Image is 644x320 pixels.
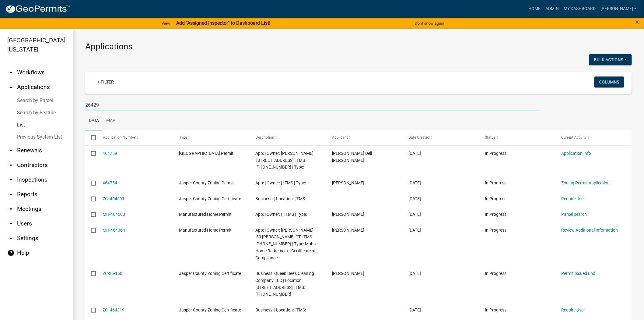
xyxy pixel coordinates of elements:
a: 464759 [103,151,117,156]
span: In Progress [485,151,506,156]
datatable-header-cell: Select [85,130,97,145]
button: Don't show again [412,18,446,28]
a: Admin [543,3,561,15]
i: arrow_drop_down [7,176,15,183]
a: Require User [561,308,585,312]
span: 08/15/2025 [408,212,421,217]
span: Description [256,135,274,140]
span: Business: | Location: | TMS: [256,308,306,312]
span: Applicant [332,135,348,140]
input: Search for applications [85,99,539,111]
a: + Filter [93,76,119,87]
datatable-header-cell: Status [479,130,555,145]
span: In Progress [485,308,506,312]
i: arrow_drop_down [7,235,15,242]
span: Manufactured Home Permit [179,228,232,233]
span: Business: | Location: | TMS: [256,196,306,201]
datatable-header-cell: Applicant [326,130,403,145]
i: arrow_drop_down [7,191,15,198]
i: help [7,249,15,257]
span: In Progress [485,212,506,217]
span: In Progress [485,196,506,201]
i: arrow_drop_down [7,147,15,154]
span: Application Number [103,135,136,140]
h3: Applications [85,41,632,52]
a: [PERSON_NAME] [598,3,639,15]
span: Current Activity [561,135,586,140]
a: 464754 [103,180,117,185]
i: arrow_drop_down [7,205,15,213]
a: Map [103,111,119,131]
span: Business: Queen Bee's Cleaning Company LLC | Location: 256 GREEN ACRES RD | TMS: 080-00-03-020 [256,271,314,297]
span: × [635,18,639,26]
span: Date Created [408,135,430,140]
span: 08/15/2025 [408,271,421,276]
a: View [159,18,173,28]
span: Status [485,135,495,140]
span: In Progress [485,271,506,276]
span: 08/16/2025 [408,151,421,156]
a: Require User [561,196,585,201]
span: App: | Owner: BRYAN LUCY DELL | 380 MACEDONIA RD | TMS 038-00-03-004 | Type: [256,151,316,170]
a: Zoning Permit Application [561,180,610,185]
a: ZC- 464591 [103,196,125,201]
a: Review Additional Information [561,228,618,233]
datatable-header-cell: Date Created [403,130,479,145]
strong: Add "Assigned Inspector" to Dashboard List! [176,20,270,26]
i: arrow_drop_down [7,162,15,169]
button: Columns [594,76,624,87]
span: 08/16/2025 [408,180,421,185]
a: Data [85,111,103,131]
a: Parcel search [561,212,587,217]
button: Bulk Actions [589,54,632,65]
button: Close [635,18,639,26]
i: arrow_drop_up [7,84,15,91]
span: Jasper County Zoning Certificate [179,308,241,312]
a: ZC-25-160 [103,271,123,276]
span: Sue D'Agostino [332,228,365,233]
i: arrow_drop_down [7,69,15,76]
span: 08/15/2025 [408,228,421,233]
span: 08/15/2025 [408,308,421,312]
span: Giselle Ramirez [332,271,365,276]
span: Manufactured Home Permit [179,212,232,217]
a: Home [526,3,543,15]
span: App: | Owner: HILTON NATHANIEL III | 50 LACY LOVE CT | TMS 085-00-06-053 | Type: Mobile Home Reti... [256,228,318,260]
span: Jasper County Zoning Permit [179,180,234,185]
span: Jasper County Zoning Certificate [179,196,241,201]
span: 08/15/2025 [408,196,421,201]
i: arrow_drop_down [7,220,15,227]
datatable-header-cell: Description [250,130,326,145]
a: Application Info [561,151,591,156]
span: App: | Owner: | | TMS | Type: [256,180,306,185]
datatable-header-cell: Current Activity [555,130,632,145]
span: Type [179,135,187,140]
span: Martha Watkins [332,180,365,185]
a: My Dashboard [561,3,598,15]
a: Permit Issued End [561,271,595,276]
span: App: | Owner: | | TMS | Type: [256,212,307,217]
span: Jasper County Zoning Certificate [179,271,241,276]
span: Sue D'Agostino [332,212,365,217]
span: In Progress [485,228,506,233]
a: ZC- 464319 [103,308,125,312]
span: Jasper County Building Permit [179,151,234,156]
a: MH-464503 [103,212,125,217]
span: Lucy Dell Bryan [332,151,372,163]
datatable-header-cell: Type [173,130,250,145]
span: In Progress [485,180,506,185]
a: MH-464364 [103,228,125,233]
datatable-header-cell: Application Number [97,130,173,145]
